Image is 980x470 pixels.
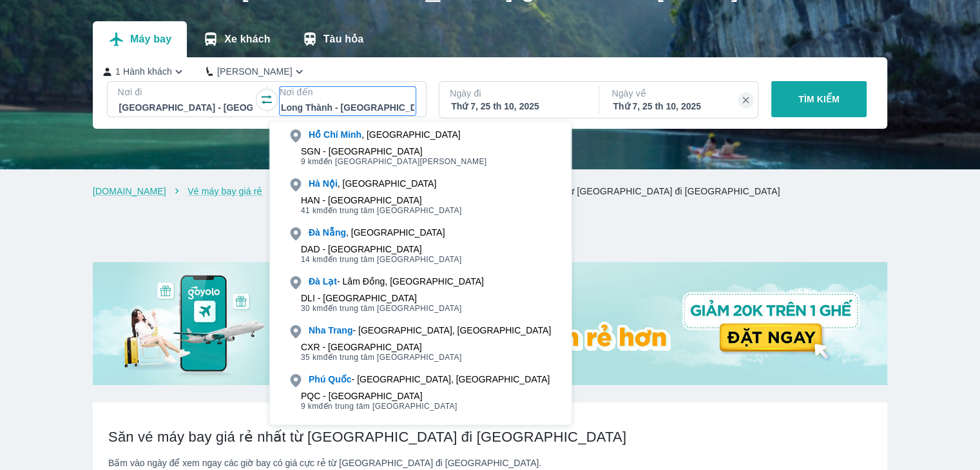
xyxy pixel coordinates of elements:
p: Máy bay [130,33,171,46]
div: - [GEOGRAPHIC_DATA], [GEOGRAPHIC_DATA] [309,324,551,337]
div: PQC - [GEOGRAPHIC_DATA] [301,391,457,401]
span: 30 km [301,304,323,313]
nav: breadcrumb [93,185,887,198]
span: 41 km [301,206,323,215]
p: Tàu hỏa [323,33,364,46]
b: Lạt [322,276,336,287]
div: CXR - [GEOGRAPHIC_DATA] [301,342,462,352]
b: Đà [309,227,320,238]
span: 9 km [301,157,319,166]
b: Nội [322,178,337,189]
div: transportation tabs [93,21,379,57]
button: 1 Hành khách [103,65,186,79]
div: Thứ 7, 25 th 10, 2025 [451,100,584,113]
span: đến trung tâm [GEOGRAPHIC_DATA] [301,401,457,411]
a: [DOMAIN_NAME] [93,186,166,196]
b: Hồ [309,129,321,140]
span: 35 km [301,353,323,362]
div: DLI - [GEOGRAPHIC_DATA] [301,293,462,303]
h2: Săn vé máy bay giá rẻ nhất từ [GEOGRAPHIC_DATA] đi [GEOGRAPHIC_DATA] [108,428,872,446]
div: , [GEOGRAPHIC_DATA] [309,226,445,239]
b: Minh [340,129,361,140]
span: 14 km [301,255,323,264]
b: Phú [309,374,325,384]
p: Xe khách [224,33,270,46]
span: đến [GEOGRAPHIC_DATA][PERSON_NAME] [301,156,486,167]
div: , [GEOGRAPHIC_DATA] [309,177,436,190]
h2: Chương trình giảm giá [99,213,887,236]
b: Nẵng [322,227,345,238]
b: Hà [309,178,320,189]
span: đến trung tâm [GEOGRAPHIC_DATA] [301,205,462,216]
button: [PERSON_NAME] [206,65,306,79]
span: đến trung tâm [GEOGRAPHIC_DATA] [301,303,462,314]
p: [PERSON_NAME] [217,65,293,78]
p: Nơi đến [280,86,416,99]
div: - [GEOGRAPHIC_DATA], [GEOGRAPHIC_DATA] [309,373,550,386]
span: đến trung tâm [GEOGRAPHIC_DATA] [301,254,462,265]
p: TÌM KIẾM [798,93,840,106]
b: Đà [309,276,320,287]
button: TÌM KIẾM [771,81,867,117]
div: SGN - [GEOGRAPHIC_DATA] [301,146,486,156]
a: Vé máy bay giá rẻ [187,186,262,196]
p: Nơi đi [118,86,254,99]
p: Ngày về [611,87,747,100]
span: đến trung tâm [GEOGRAPHIC_DATA] [301,352,462,362]
span: 9 km [301,402,319,411]
div: - Lâm Đồng, [GEOGRAPHIC_DATA] [309,275,484,288]
p: Ngày đi [450,87,586,100]
div: Thứ 7, 25 th 10, 2025 [613,100,746,113]
b: Quốc [328,374,351,384]
div: , [GEOGRAPHIC_DATA] [309,128,461,141]
p: 1 Hành khách [115,65,172,78]
a: Vé máy bay giá rẻ từ [GEOGRAPHIC_DATA] đi [GEOGRAPHIC_DATA] [488,186,780,196]
img: banner-home [93,262,887,385]
b: Nha [309,325,325,335]
div: Bấm vào ngày để xem ngay các giờ bay có giá cực rẻ từ [GEOGRAPHIC_DATA] đi [GEOGRAPHIC_DATA]. [108,456,872,469]
div: HAN - [GEOGRAPHIC_DATA] [301,195,462,205]
b: Trang [328,325,352,335]
b: Chí [323,129,338,140]
div: DAD - [GEOGRAPHIC_DATA] [301,244,462,254]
